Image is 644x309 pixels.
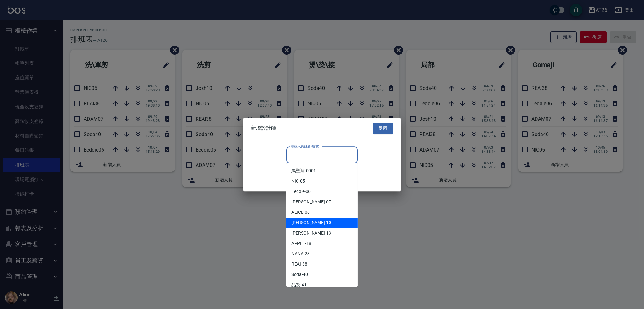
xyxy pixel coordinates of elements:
span: NIC -05 [291,178,305,185]
label: 服務人員姓名/編號 [291,144,319,148]
span: APPLE -18 [291,240,311,247]
span: NANA -23 [291,251,310,257]
span: Soda -40 [291,271,308,278]
span: 品孜 -41 [291,282,307,288]
span: 馬聖翔 -0001 [291,168,316,174]
span: 新增設計師 [251,125,276,131]
span: [PERSON_NAME] -13 [291,230,331,236]
button: 返回 [373,123,393,134]
span: [PERSON_NAME] -07 [291,199,331,205]
span: Eeddie -06 [291,188,311,195]
span: [PERSON_NAME] -10 [291,219,331,226]
span: ALICE -08 [291,209,310,216]
span: REAI -38 [291,261,307,268]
